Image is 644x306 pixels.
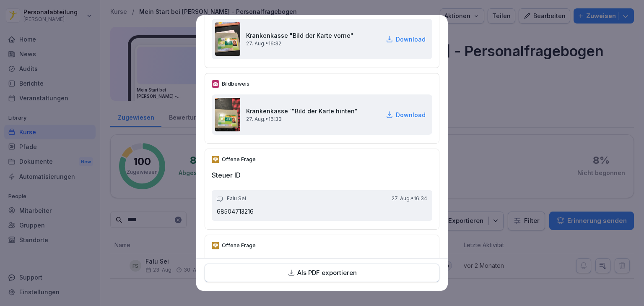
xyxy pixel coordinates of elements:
[222,80,249,88] p: Bildbeweis
[227,195,246,202] p: Falu Sei
[222,242,256,249] p: Offene Frage
[396,35,426,44] p: Download
[396,110,426,119] p: Download
[246,115,358,123] p: 27. Aug. • 16:33
[205,264,439,282] button: Als PDF exportieren
[217,207,427,216] p: 68504713216
[246,31,353,40] h2: Krankenkasse "Bild der Karte vorne"
[212,170,432,180] h2: Steuer ID
[392,195,427,202] p: 27. Aug. • 16:34
[215,98,240,131] img: coei6rnxomoy489pxw4d9ux8.png
[212,256,432,266] h2: Bankdaten
[246,107,358,115] h2: Krankenkasse `"Bild der Karte hinten"
[222,156,256,163] p: Offene Frage
[246,40,353,47] p: 27. Aug. • 16:32
[215,22,240,56] img: x5v6c6g53jh6rz5uidwkhc4o.png
[297,268,357,278] p: Als PDF exportieren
